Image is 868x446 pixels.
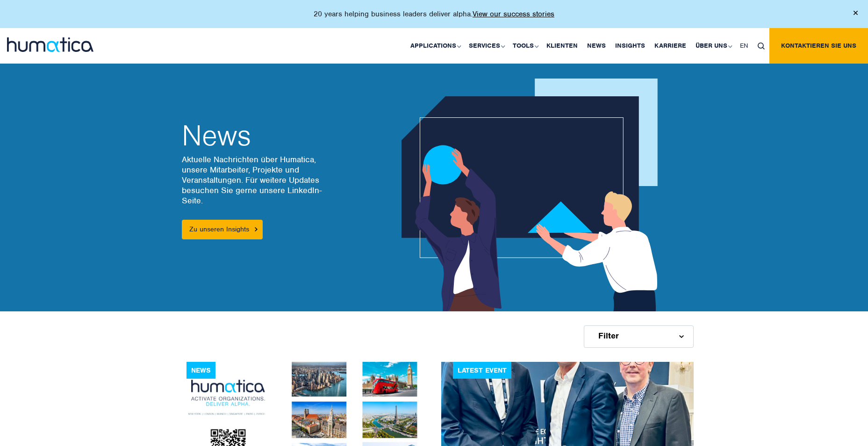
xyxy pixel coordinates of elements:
[758,43,765,50] img: search_icon
[769,28,868,64] a: Kontaktieren Sie uns
[598,332,619,339] span: Filter
[508,28,542,64] a: Tools
[7,37,93,52] img: logo
[314,9,554,19] p: 20 years helping business leaders deliver alpha.
[255,227,258,231] img: arrowicon
[740,42,748,50] span: EN
[406,28,464,64] a: Applications
[582,28,610,64] a: News
[453,362,511,379] div: Latest Event
[182,154,338,206] p: Aktuelle Nachrichten über Humatica, unsere Mitarbeiter, Projekte und Veranstaltungen. Für weitere...
[402,79,666,311] img: news_ban1
[182,122,338,150] h2: News
[464,28,508,64] a: Services
[182,220,263,239] a: Zu unseren Insights
[542,28,582,64] a: Klienten
[691,28,735,64] a: Über uns
[187,362,215,379] div: News
[473,9,554,19] a: View our success stories
[735,28,753,64] a: EN
[679,335,683,338] img: d_arroww
[650,28,691,64] a: Karriere
[610,28,650,64] a: Insights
